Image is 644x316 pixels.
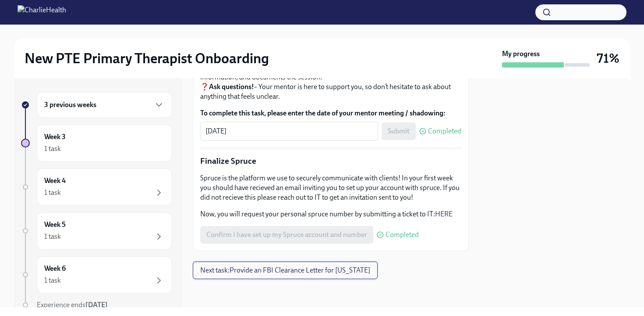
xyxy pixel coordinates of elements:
h2: New PTE Primary Therapist Onboarding [25,50,269,67]
a: Week 51 task [21,212,172,249]
span: Completed [386,231,419,238]
a: HERE [435,210,453,218]
a: Week 41 task [21,169,172,205]
p: Finalize Spruce [200,155,461,167]
textarea: [DATE] [205,126,373,136]
p: Spruce is the platform we use to securely communicate with clients! In your first week you should... [200,173,461,202]
div: 3 previous weeks [37,92,172,118]
h6: Week 6 [44,264,66,273]
strong: My progress [502,49,540,59]
a: Week 31 task [21,125,172,162]
h6: Week 4 [44,176,66,186]
span: Next task : Provide an FBI Clearance Letter for [US_STATE] [200,266,370,275]
div: 1 task [44,144,61,154]
h6: Week 3 [44,132,66,142]
p: Now, you will request your personal spruce number by submitting a ticket to IT: [200,209,461,219]
span: Completed [428,128,461,135]
h6: 3 previous weeks [44,100,96,110]
label: To complete this task, please enter the date of your mentor meeting / shadowing: [200,108,461,118]
button: Next task:Provide an FBI Clearance Letter for [US_STATE] [193,262,378,279]
strong: [DATE] [85,301,108,309]
h3: 71% [597,50,619,66]
strong: Ask questions! [209,83,254,91]
div: 1 task [44,276,61,285]
img: CharlieHealth [18,5,66,19]
span: Experience ends [37,301,108,309]
h6: Week 5 [44,220,66,230]
div: 1 task [44,188,61,197]
div: 1 task [44,232,61,241]
a: Week 61 task [21,256,172,293]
